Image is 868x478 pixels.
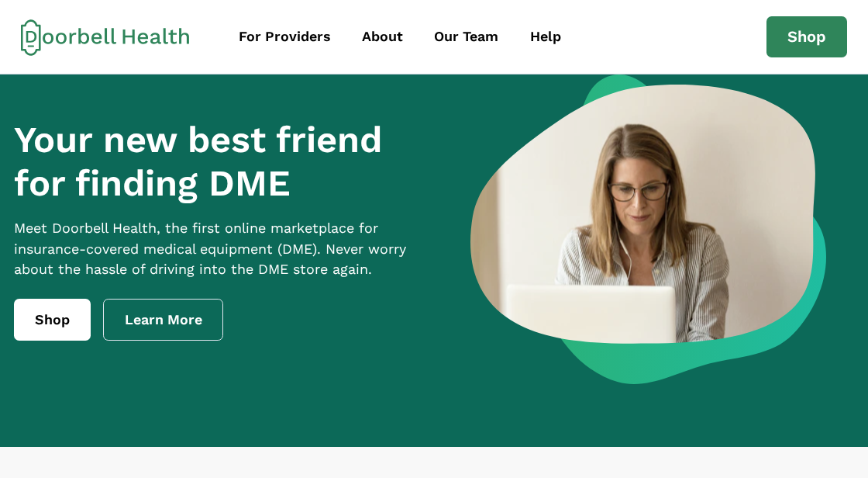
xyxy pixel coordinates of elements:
[14,299,91,341] a: Shop
[348,19,417,54] a: About
[103,299,224,341] a: Learn More
[14,118,425,206] h1: Your new best friend for finding DME
[420,19,512,54] a: Our Team
[530,26,561,47] div: Help
[766,16,847,58] a: Shop
[239,26,331,47] div: For Providers
[225,19,345,54] a: For Providers
[516,19,575,54] a: Help
[362,26,403,47] div: About
[14,218,425,281] p: Meet Doorbell Health, the first online marketplace for insurance-covered medical equipment (DME)....
[470,74,826,384] img: a woman looking at a computer
[434,26,498,47] div: Our Team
